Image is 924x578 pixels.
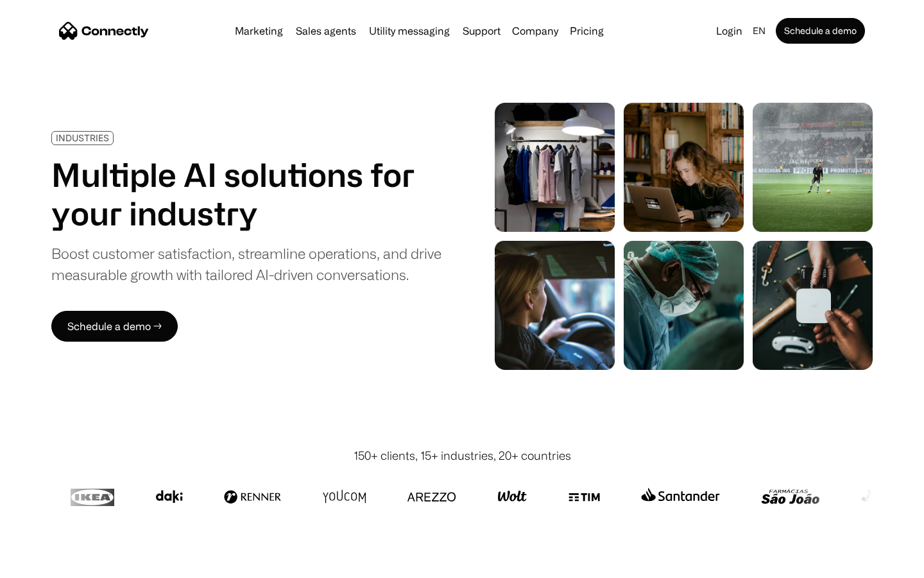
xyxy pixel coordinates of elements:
a: Marketing [230,26,288,36]
a: Sales agents [291,26,361,36]
h1: Multiple AI solutions for your industry [51,155,441,232]
a: Schedule a demo [776,18,865,44]
div: Boost customer satisfaction, streamline operations, and drive measurable growth with tailored AI-... [51,243,441,285]
aside: Language selected: English [13,554,77,574]
div: en [748,22,773,40]
div: Company [512,22,558,40]
a: Support [458,26,506,36]
ul: Language list [26,556,77,574]
div: en [753,22,766,40]
div: 150+ clients, 15+ industries, 20+ countries [354,447,571,464]
a: Schedule a demo → [51,311,178,342]
a: Login [711,22,748,40]
div: INDUSTRIES [56,133,109,143]
div: Company [508,22,562,40]
a: Pricing [565,26,609,36]
a: Utility messaging [364,26,455,36]
a: home [59,21,149,40]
